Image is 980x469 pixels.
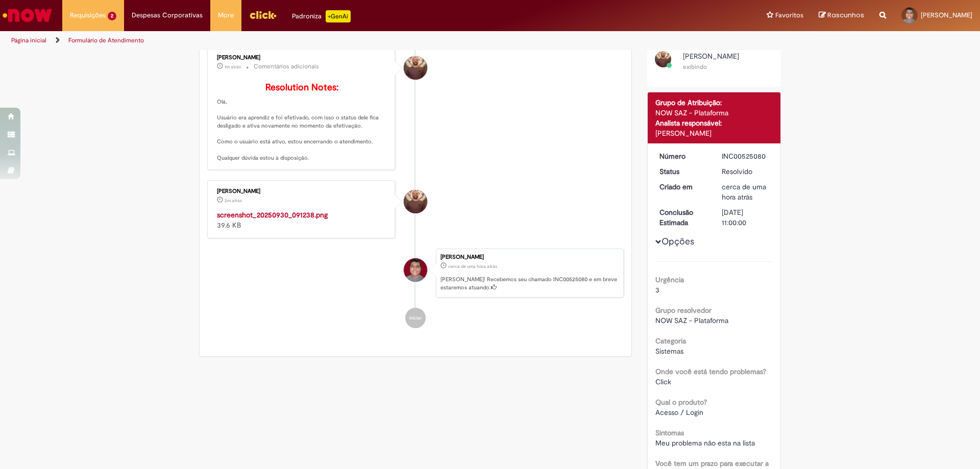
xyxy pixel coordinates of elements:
[819,11,864,20] a: Rascunhos
[8,31,646,50] ul: Trilhas de página
[655,316,728,325] span: NOW SAZ - Plataforma
[722,207,769,228] div: [DATE] 11:00:00
[921,11,972,19] span: [PERSON_NAME]
[655,428,684,437] b: Sintomas
[132,10,203,20] span: Despesas Corporativas
[217,210,387,230] div: 39.6 KB
[655,285,659,294] span: 3
[1,5,54,26] img: ServiceNow
[326,10,351,22] p: +GenAi
[440,276,618,291] p: [PERSON_NAME]! Recebemos seu chamado INC00525080 e em breve estaremos atuando.
[207,36,624,338] ul: Histórico de tíquete
[249,7,277,22] img: click_logo_yellow_360x200.png
[683,52,739,61] span: [PERSON_NAME]
[827,10,864,20] span: Rascunhos
[655,347,683,356] span: Sistemas
[404,190,427,213] div: undefined Online
[655,367,766,376] b: Onde você está tendo problemas?
[655,336,686,345] b: Categoria
[217,83,387,162] p: Olá, Usuário era aprendiz e foi efetivado, com isso o status dele fica desligado e ativa novament...
[225,64,241,70] span: 1m atrás
[448,263,497,269] time: 30/09/2025 07:59:00
[207,249,624,298] li: Thiago Soares Borges Da Silva
[655,128,773,138] div: [PERSON_NAME]
[448,263,497,269] span: cerca de uma hora atrás
[683,63,707,71] small: exibindo
[655,398,707,407] b: Qual o produto?
[775,10,803,20] span: Favoritos
[652,151,715,161] dt: Número
[655,438,755,448] span: Meu problema não esta na lista
[655,306,712,315] b: Grupo resolvedor
[655,118,773,128] div: Analista responsável:
[254,62,319,71] small: Comentários adicionais
[440,254,618,260] div: [PERSON_NAME]
[722,182,766,202] time: 30/09/2025 07:59:00
[11,36,46,44] a: Página inicial
[652,207,715,228] dt: Conclusão Estimada
[655,275,684,284] b: Urgência
[217,55,387,61] div: [PERSON_NAME]
[292,10,351,22] div: Padroniza
[70,10,106,20] span: Requisições
[655,408,703,417] span: Acesso / Login
[225,64,241,70] time: 30/09/2025 09:12:50
[722,182,766,202] span: cerca de uma hora atrás
[217,188,387,194] div: [PERSON_NAME]
[722,151,769,161] div: INC00525080
[217,210,328,219] a: screenshot_20250930_091238.png
[404,258,427,282] div: Thiago Soares Borges Da Silva
[722,182,769,202] div: 30/09/2025 07:59:00
[655,108,773,118] div: NOW SAZ - Plataforma
[655,377,671,386] span: Click
[225,198,242,204] span: 2m atrás
[265,82,338,93] b: Resolution Notes:
[652,182,715,192] dt: Criado em
[108,12,116,20] span: 2
[218,10,234,20] span: More
[68,36,144,44] a: Formulário de Atendimento
[225,198,242,204] time: 30/09/2025 09:12:38
[722,166,769,177] div: Resolvido
[655,97,773,108] div: Grupo de Atribuição:
[652,166,715,177] dt: Status
[404,56,427,80] div: undefined Online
